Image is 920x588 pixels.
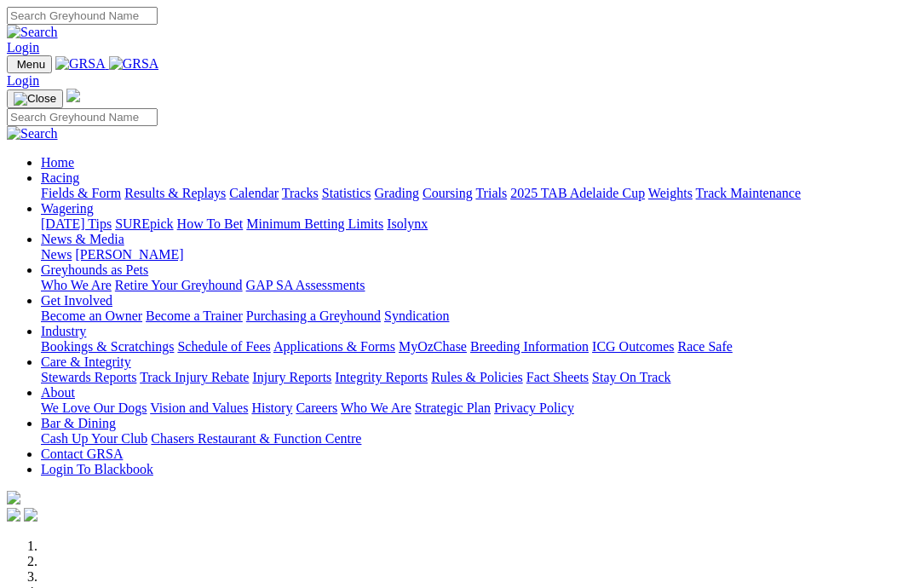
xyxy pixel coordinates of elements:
[375,186,419,200] a: Grading
[151,431,361,446] a: Chasers Restaurant & Function Centre
[7,126,58,141] img: Search
[41,416,116,430] a: Bar & Dining
[384,308,449,323] a: Syndication
[150,401,248,415] a: Vision and Values
[41,170,79,185] a: Racing
[41,401,147,415] a: We Love Our Dogs
[7,108,158,126] input: Search
[41,431,147,446] a: Cash Up Your Club
[109,56,159,72] img: GRSA
[66,89,80,102] img: logo-grsa-white.png
[41,262,148,277] a: Greyhounds as Pets
[146,308,243,323] a: Become a Trainer
[24,508,37,522] img: twitter.svg
[41,293,112,308] a: Get Involved
[510,186,645,200] a: 2025 TAB Adelaide Cup
[229,186,279,200] a: Calendar
[7,7,158,25] input: Search
[415,401,491,415] a: Strategic Plan
[41,186,121,200] a: Fields & Form
[423,186,473,200] a: Coursing
[273,339,395,354] a: Applications & Forms
[41,370,913,385] div: Care & Integrity
[526,370,589,384] a: Fact Sheets
[41,447,123,461] a: Contact GRSA
[177,339,270,354] a: Schedule of Fees
[387,216,428,231] a: Isolynx
[177,216,244,231] a: How To Bet
[475,186,507,200] a: Trials
[41,278,913,293] div: Greyhounds as Pets
[648,186,693,200] a: Weights
[55,56,106,72] img: GRSA
[41,431,913,447] div: Bar & Dining
[17,58,45,71] span: Menu
[41,201,94,216] a: Wagering
[592,370,670,384] a: Stay On Track
[14,92,56,106] img: Close
[251,401,292,415] a: History
[296,401,337,415] a: Careers
[7,25,58,40] img: Search
[41,186,913,201] div: Racing
[41,385,75,400] a: About
[399,339,467,354] a: MyOzChase
[41,355,131,369] a: Care & Integrity
[41,339,913,355] div: Industry
[246,278,365,292] a: GAP SA Assessments
[335,370,428,384] a: Integrity Reports
[470,339,589,354] a: Breeding Information
[124,186,226,200] a: Results & Replays
[41,216,913,232] div: Wagering
[115,216,173,231] a: SUREpick
[41,247,72,262] a: News
[252,370,331,384] a: Injury Reports
[7,40,39,55] a: Login
[41,232,124,246] a: News & Media
[41,401,913,416] div: About
[322,186,371,200] a: Statistics
[7,73,39,88] a: Login
[41,247,913,262] div: News & Media
[431,370,523,384] a: Rules & Policies
[41,339,174,354] a: Bookings & Scratchings
[494,401,574,415] a: Privacy Policy
[140,370,249,384] a: Track Injury Rebate
[115,278,243,292] a: Retire Your Greyhound
[246,308,381,323] a: Purchasing a Greyhound
[41,216,112,231] a: [DATE] Tips
[41,278,112,292] a: Who We Are
[41,462,153,476] a: Login To Blackbook
[41,308,142,323] a: Become an Owner
[41,308,913,324] div: Get Involved
[282,186,319,200] a: Tracks
[75,247,183,262] a: [PERSON_NAME]
[41,155,74,170] a: Home
[592,339,674,354] a: ICG Outcomes
[7,89,63,108] button: Toggle navigation
[7,55,52,73] button: Toggle navigation
[696,186,801,200] a: Track Maintenance
[341,401,411,415] a: Who We Are
[41,324,86,338] a: Industry
[246,216,383,231] a: Minimum Betting Limits
[677,339,732,354] a: Race Safe
[41,370,136,384] a: Stewards Reports
[7,491,20,504] img: logo-grsa-white.png
[7,508,20,522] img: facebook.svg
